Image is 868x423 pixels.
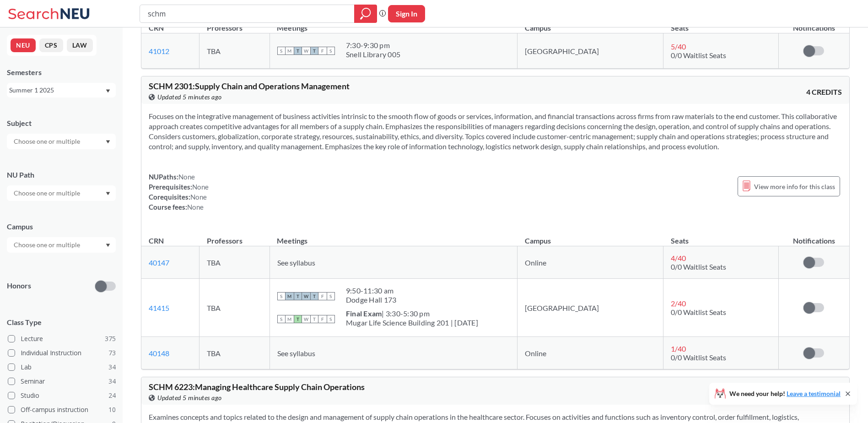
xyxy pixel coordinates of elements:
th: Professors [199,227,270,246]
span: 1 / 40 [671,344,686,353]
a: 40147 [149,258,169,267]
td: Online [518,246,663,279]
label: Lab [8,361,116,373]
th: Campus [518,227,663,246]
div: Semesters [7,67,116,77]
button: LAW [67,38,93,52]
span: 34 [108,376,116,386]
button: Sign In [388,5,425,22]
a: 41415 [149,304,169,312]
span: 5 / 40 [671,42,686,51]
p: Honors [7,281,31,291]
span: View more info for this class [754,181,835,192]
a: 41012 [149,47,169,55]
svg: Dropdown arrow [106,192,110,195]
span: S [277,315,286,323]
div: CRN [149,23,164,33]
span: T [310,292,318,300]
input: Choose one or multiple [9,239,86,250]
span: Class Type [7,317,116,327]
svg: Dropdown arrow [106,140,110,144]
span: 24 [108,390,116,401]
td: Online [518,337,663,369]
div: NU Path [7,170,116,180]
span: See syllabus [277,258,315,267]
div: Summer 1 2025 [9,85,105,95]
span: None [190,193,207,201]
div: CRN [149,236,164,246]
span: T [310,47,318,55]
div: Mugar Life Science Building 201 | [DATE] [346,318,478,327]
span: 0/0 Waitlist Seats [671,262,726,271]
span: T [294,47,302,55]
span: 0/0 Waitlist Seats [671,308,726,316]
span: M [286,292,294,300]
td: [GEOGRAPHIC_DATA] [518,279,663,337]
svg: Dropdown arrow [106,89,110,93]
div: 9:50 - 11:30 am [346,286,397,295]
div: Dropdown arrow [7,134,116,149]
span: Updated 5 minutes ago [157,393,222,403]
td: TBA [199,337,270,369]
span: W [302,315,310,323]
span: 375 [105,334,116,344]
span: 4 CREDITS [806,87,842,97]
input: Choose one or multiple [9,188,86,199]
label: Lecture [8,333,116,345]
label: Off-campus instruction [8,404,116,416]
span: W [302,47,310,55]
span: 0/0 Waitlist Seats [671,353,726,362]
span: T [294,315,302,323]
th: Meetings [270,227,517,246]
input: Choose one or multiple [9,136,86,147]
section: Focuses on the integrative management of business activities intrinsic to the smooth flow of good... [149,111,842,152]
div: magnifying glass [354,5,377,23]
span: S [327,292,335,300]
span: 73 [108,348,116,358]
div: 7:30 - 9:30 pm [346,41,400,50]
span: None [187,203,204,211]
button: NEU [11,38,36,52]
td: TBA [199,33,270,69]
span: S [327,315,335,323]
button: CPS [39,38,63,52]
span: F [318,315,327,323]
span: F [318,292,327,300]
span: S [327,47,335,55]
div: Dropdown arrow [7,185,116,201]
label: Seminar [8,375,116,387]
svg: Dropdown arrow [106,244,110,247]
span: None [178,173,195,181]
span: SCHM 2301 : Supply Chain and Operations Management [149,81,350,91]
div: Subject [7,118,116,128]
span: None [192,183,209,191]
label: Individual Instruction [8,347,116,359]
span: S [277,292,286,300]
a: 40148 [149,349,169,358]
td: TBA [199,246,270,279]
input: Class, professor, course number, "phrase" [147,6,348,22]
td: [GEOGRAPHIC_DATA] [518,33,663,69]
span: 2 / 40 [671,299,686,308]
span: W [302,292,310,300]
span: 4 / 40 [671,254,686,262]
span: 10 [108,405,116,415]
span: F [318,47,327,55]
span: See syllabus [277,349,315,358]
th: Notifications [778,227,849,246]
a: Leave a testimonial [787,390,841,397]
span: M [286,315,294,323]
div: Snell Library 005 [346,50,400,59]
div: Dropdown arrow [7,237,116,253]
label: Studio [8,390,116,401]
div: Campus [7,222,116,232]
th: Seats [663,227,779,246]
div: NUPaths: Prerequisites: Corequisites: Course fees: [149,172,209,212]
div: Summer 1 2025Dropdown arrow [7,83,116,98]
svg: magnifying glass [360,7,371,20]
td: TBA [199,279,270,337]
b: Final Exam [346,309,382,318]
span: 34 [108,362,116,372]
span: SCHM 6223 : Managing Healthcare Supply Chain Operations [149,382,365,392]
div: | 3:30-5:30 pm [346,309,478,318]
